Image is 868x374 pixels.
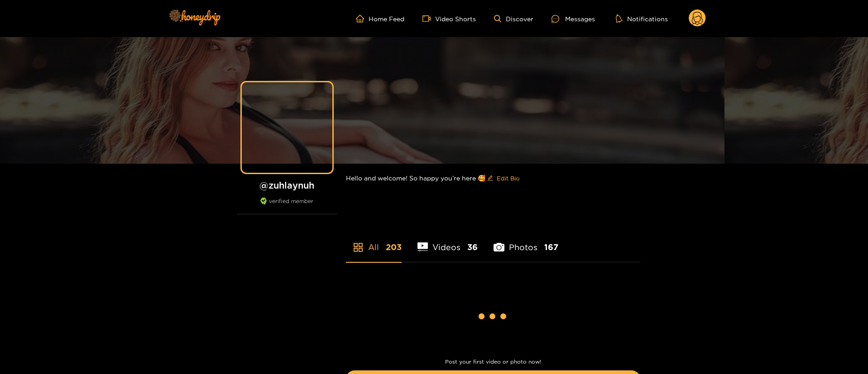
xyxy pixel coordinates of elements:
[422,14,435,23] span: video-camera
[237,180,337,191] h1: @ zuhlaynuh
[544,241,558,253] span: 167
[417,221,478,262] li: Videos
[346,359,640,365] p: Post your first video or photo now!
[386,241,402,253] span: 203
[356,14,369,23] span: home
[422,14,476,23] a: Video Shorts
[353,242,364,253] span: appstore
[237,198,337,214] div: verified member
[467,241,478,253] span: 36
[346,221,402,262] li: All
[551,14,595,24] div: Messages
[356,14,404,23] a: Home Feed
[346,164,640,193] div: Hello and welcome! So happy you’re here 🥰
[487,175,493,182] span: edit
[613,14,671,23] button: Notifications
[497,174,519,183] span: Edit Bio
[494,15,533,23] a: Discover
[485,171,521,185] button: editEdit Bio
[494,221,558,262] li: Photos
